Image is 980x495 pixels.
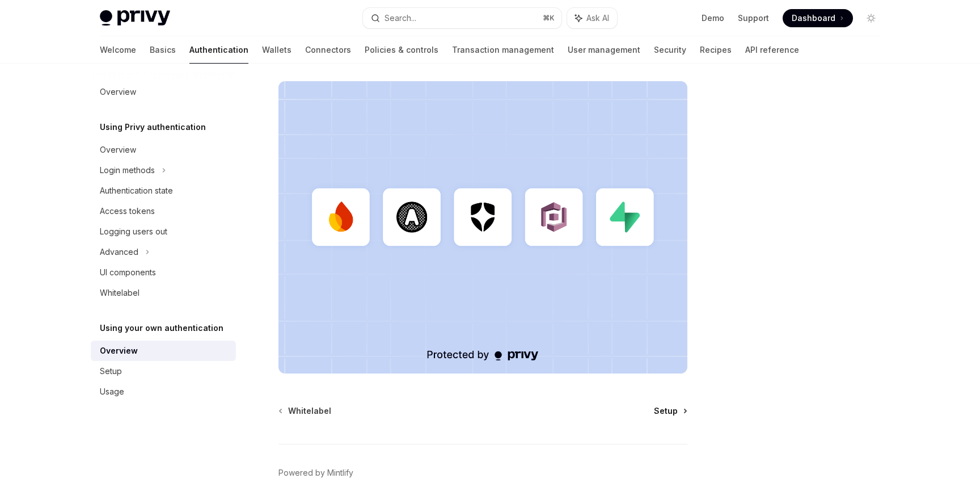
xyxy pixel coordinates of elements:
a: Transaction management [452,36,554,64]
div: Authentication state [100,184,173,198]
a: Support [738,12,769,24]
a: Setup [654,405,686,417]
a: Usage [91,381,236,402]
a: Welcome [100,36,136,64]
div: UI components [100,266,156,279]
h5: Using Privy authentication [100,120,206,134]
a: Recipes [700,36,732,64]
div: Search... [385,11,416,25]
div: Login methods [100,163,155,177]
a: Authentication [189,36,248,64]
img: light logo [100,10,170,26]
a: User management [568,36,640,64]
a: Demo [702,12,724,24]
div: Overview [100,344,138,358]
a: Basics [150,36,176,64]
h5: Using your own authentication [100,321,223,335]
button: Search...⌘K [363,8,561,28]
a: Logging users out [91,221,236,242]
div: Whitelabel [100,286,140,300]
span: Ask AI [586,12,609,24]
a: Overview [91,341,236,361]
a: Policies & controls [365,36,438,64]
a: Access tokens [91,201,236,221]
a: UI components [91,262,236,283]
a: Setup [91,361,236,381]
a: Wallets [262,36,292,64]
div: Advanced [100,245,138,259]
a: Overview [91,82,236,102]
a: Whitelabel [280,405,331,417]
div: Overview [100,143,136,157]
div: Access tokens [100,204,155,218]
a: Whitelabel [91,283,236,303]
img: JWT-based auth splash [278,81,687,374]
button: Ask AI [567,8,617,28]
a: API reference [745,36,799,64]
span: Dashboard [792,12,835,24]
span: Whitelabel [288,405,331,417]
div: Logging users out [100,225,167,238]
a: Dashboard [783,9,853,27]
a: Overview [91,140,236,160]
div: Overview [100,85,136,99]
button: Toggle dark mode [862,9,880,27]
span: Setup [654,405,678,417]
a: Powered by Mintlify [278,467,353,479]
a: Connectors [305,36,351,64]
a: Security [654,36,686,64]
a: Authentication state [91,181,236,201]
div: Setup [100,364,122,378]
span: ⌘ K [543,14,555,23]
div: Usage [100,385,124,398]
